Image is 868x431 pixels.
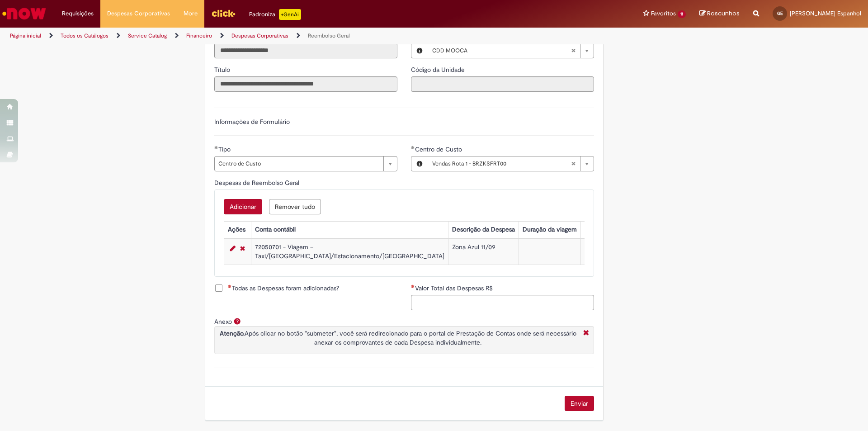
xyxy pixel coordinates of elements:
span: [PERSON_NAME] Espanhol [790,9,861,17]
input: Email [214,43,397,58]
th: Duração da viagem [519,221,580,238]
button: Add a row for Despesas de Reembolso Geral [224,199,262,214]
p: Após clicar no botão "submeter", você será redirecionado para o portal de Prestação de Contas ond... [217,329,579,347]
i: Fechar More information Por anexo [581,329,591,338]
label: Informações de Formulário [214,118,290,126]
span: Requisições [62,9,94,18]
span: Despesas Corporativas [107,9,170,18]
a: Remover linha 1 [238,243,247,254]
abbr: Limpar campo Centro de Custo [566,156,580,171]
span: CDD MOOCA [432,43,571,58]
span: Somente leitura - Código da Unidade [411,66,467,74]
span: Todas as Despesas foram adicionadas? [228,284,339,293]
span: 11 [678,10,686,18]
span: More [184,9,198,18]
button: Enviar [565,396,594,411]
th: Quilometragem [580,221,632,238]
img: ServiceNow [1,5,47,23]
input: Código da Unidade [411,76,594,92]
td: Zona Azul 11/09 [448,239,519,265]
span: Somente leitura - Título [214,66,232,74]
abbr: Limpar campo Local [566,43,580,58]
th: Ações [224,221,251,238]
span: Tipo [218,145,232,153]
div: Padroniza [249,9,301,20]
label: Somente leitura - Título [214,65,232,74]
span: GE [777,10,783,16]
span: Centro de Custo [415,145,464,153]
img: click_logo_yellow_360x200.png [211,6,236,20]
ul: Trilhas de página [7,28,572,44]
a: Financeiro [186,32,212,39]
label: Anexo [214,317,232,326]
td: 72050701 - Viagem – Taxi/[GEOGRAPHIC_DATA]/Estacionamento/[GEOGRAPHIC_DATA] [251,239,448,265]
span: Necessários [411,284,415,288]
span: Obrigatório Preenchido [411,146,415,149]
p: +GenAi [279,9,301,20]
a: Service Catalog [128,32,167,39]
span: Favoritos [651,9,676,18]
a: Editar Linha 1 [228,243,238,254]
span: Rascunhos [707,9,740,18]
button: Local, Visualizar este registro CDD MOOCA [411,43,428,58]
span: Centro de Custo [218,156,379,171]
span: Vendas Rota 1 - BRZKSFRT00 [432,156,571,171]
input: Valor Total das Despesas R$ [411,295,594,310]
label: Somente leitura - Código da Unidade [411,65,467,74]
a: Todos os Catálogos [61,32,108,39]
strong: Atenção. [220,329,245,337]
a: CDD MOOCALimpar campo Local [428,43,594,58]
a: Reembolso Geral [308,32,350,39]
input: Título [214,76,397,92]
a: Página inicial [10,32,41,39]
span: Despesas de Reembolso Geral [214,179,301,187]
button: Remove all rows for Despesas de Reembolso Geral [269,199,321,214]
span: Necessários [228,284,232,288]
th: Conta contábil [251,221,448,238]
a: Rascunhos [699,9,740,18]
a: Vendas Rota 1 - BRZKSFRT00Limpar campo Centro de Custo [428,156,594,171]
span: Ajuda para Anexo [232,317,243,325]
button: Centro de Custo, Visualizar este registro Vendas Rota 1 - BRZKSFRT00 [411,156,428,171]
a: Despesas Corporativas [231,32,288,39]
span: Obrigatório Preenchido [214,146,218,149]
span: Valor Total das Despesas R$ [415,284,495,292]
th: Descrição da Despesa [448,221,519,238]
